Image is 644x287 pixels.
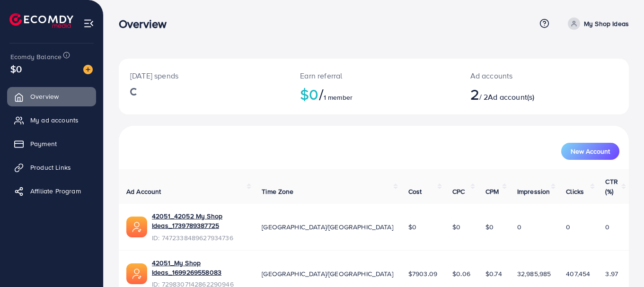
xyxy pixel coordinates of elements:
[7,158,96,177] a: Product Links
[7,87,96,106] a: Overview
[605,222,609,232] span: 0
[262,269,393,278] span: [GEOGRAPHIC_DATA]/[GEOGRAPHIC_DATA]
[485,269,502,278] span: $0.74
[126,263,147,284] img: ic-ads-acc.e4c84228.svg
[7,111,96,130] a: My ad accounts
[561,143,619,160] button: New Account
[83,18,94,29] img: menu
[566,222,570,232] span: 0
[83,65,93,74] img: image
[300,70,447,81] p: Earn referral
[152,211,247,231] a: 42051_42052 My Shop Ideas_1739789387725
[605,269,618,278] span: 3.97
[470,85,575,103] h2: / 2
[470,83,479,105] span: 2
[7,134,96,153] a: Payment
[517,187,550,196] span: Impression
[488,92,534,102] span: Ad account(s)
[452,187,465,196] span: CPC
[9,13,73,28] img: logo
[485,222,494,232] span: $0
[408,269,437,278] span: $7903.09
[30,186,81,196] span: Affiliate Program
[485,187,499,196] span: CPM
[152,258,247,278] a: 42051_My Shop Ideas_1699269558083
[126,217,147,237] img: ic-ads-acc.e4c84228.svg
[319,83,324,105] span: /
[130,70,277,81] p: [DATE] spends
[10,62,22,76] span: $0
[7,182,96,200] a: Affiliate Program
[566,269,590,278] span: 407,454
[30,115,79,125] span: My ad accounts
[584,18,629,29] p: My Shop Ideas
[517,269,551,278] span: 32,985,985
[517,222,521,232] span: 0
[300,85,447,103] h2: $0
[470,70,575,81] p: Ad accounts
[10,52,62,61] span: Ecomdy Balance
[119,17,174,31] h3: Overview
[324,93,353,102] span: 1 member
[408,187,422,196] span: Cost
[30,163,71,172] span: Product Links
[126,187,161,196] span: Ad Account
[605,177,618,196] span: CTR (%)
[452,269,470,278] span: $0.06
[408,222,416,232] span: $0
[30,139,57,148] span: Payment
[30,92,59,101] span: Overview
[564,17,629,30] a: My Shop Ideas
[152,233,247,243] span: ID: 7472338489627934736
[571,148,610,155] span: New Account
[262,187,293,196] span: Time Zone
[566,187,584,196] span: Clicks
[452,222,460,232] span: $0
[262,222,393,232] span: [GEOGRAPHIC_DATA]/[GEOGRAPHIC_DATA]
